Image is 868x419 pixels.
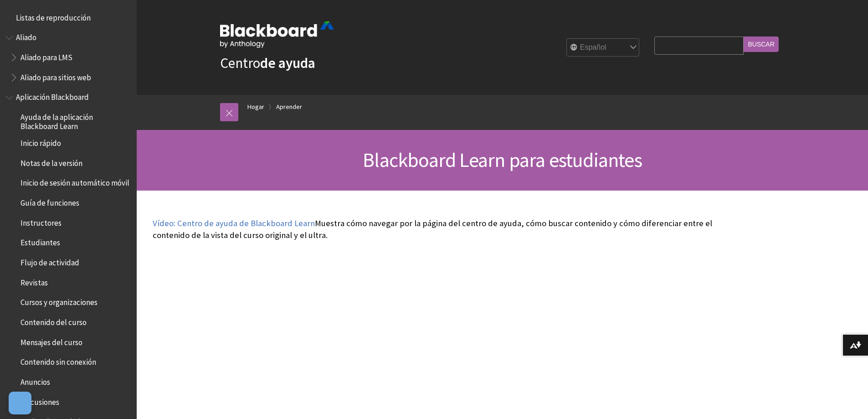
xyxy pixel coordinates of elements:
[21,158,82,168] font: Notas de la versión
[276,101,302,113] a: Aprender
[21,112,93,131] font: Ayuda de la aplicación Blackboard Learn
[21,72,91,83] font: Aliado para sitios web
[247,103,264,111] font: Hogar
[21,178,129,188] font: Inicio de sesión automático móvil
[21,258,79,268] font: Flujo de actividad
[21,198,79,208] font: Guía de funciones
[21,138,61,148] font: Inicio rápido
[153,218,315,229] a: Vídeo: Centro de ayuda de Blackboard Learn
[21,337,82,347] font: Mensajes del curso
[16,13,91,23] font: Listas de reproducción
[16,92,89,102] font: Aplicación Blackboard
[21,317,87,327] font: Contenido del curso
[220,54,315,72] a: Centrode ayuda
[21,52,72,62] font: Aliado para LMS
[16,32,36,42] font: Aliado
[21,357,96,367] font: Contenido sin conexión
[247,101,264,113] a: Hogar
[220,54,260,72] font: Centro
[744,36,778,52] input: Buscar
[21,397,59,407] font: Discusiones
[153,218,315,228] font: Vídeo: Centro de ayuda de Blackboard Learn
[220,21,334,48] img: Pizarra de Antología
[9,392,31,414] button: Abrir preferencias
[21,218,62,228] font: Instructores
[153,218,712,240] font: Muestra cómo navegar por la página del centro de ayuda, cómo buscar contenido y cómo diferenciar ...
[21,377,50,387] font: Anuncios
[260,54,315,72] font: de ayuda
[21,297,98,307] font: Cursos y organizaciones
[21,238,60,248] font: Estudiantes
[5,10,131,26] nav: Esquema del libro para listas de reproducción
[5,30,131,85] nav: Esquema del libro para Antología Ally Help
[276,103,302,111] font: Aprender
[567,39,640,57] select: Selector de idioma del sitio
[363,147,642,172] font: Blackboard Learn para estudiantes
[21,278,48,288] font: Revistas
